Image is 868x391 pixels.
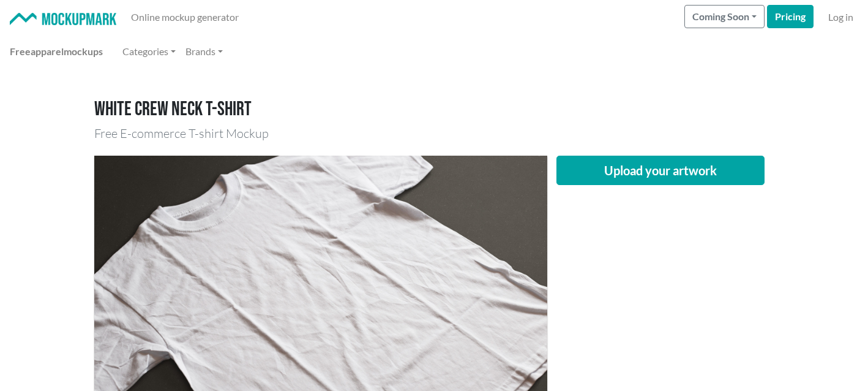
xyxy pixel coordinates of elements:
[118,39,181,64] a: Categories
[767,5,814,28] a: Pricing
[94,126,774,141] h3: Free E-commerce T-shirt Mockup
[94,98,774,121] h1: White crew neck T-shirt
[10,13,116,26] img: Mockup Mark
[556,156,765,185] button: Upload your artwork
[684,5,765,28] button: Coming Soon
[823,5,858,29] a: Log in
[126,5,244,29] a: Online mockup generator
[181,39,228,64] a: Brands
[5,39,108,64] a: Freeapparelmockups
[31,45,64,57] span: apparel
